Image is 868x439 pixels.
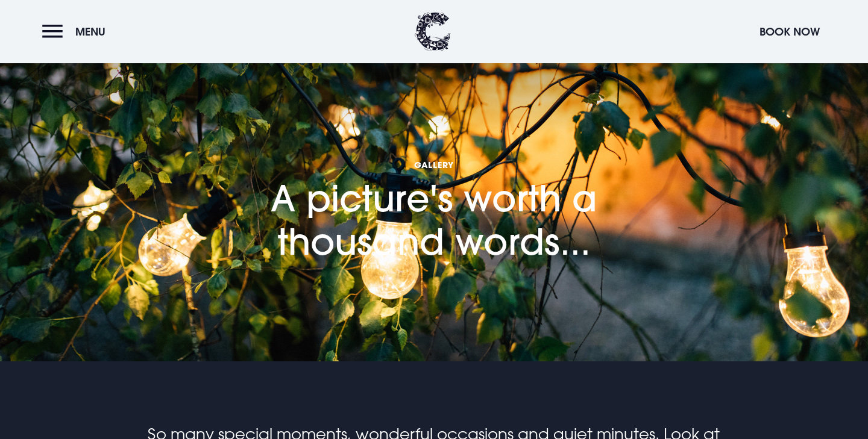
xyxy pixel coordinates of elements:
[753,19,826,45] button: Book Now
[193,159,675,170] span: Gallery
[193,104,675,263] h1: A picture's worth a thousand words...
[42,19,112,45] button: Menu
[415,12,451,51] img: Clandeboye Lodge
[75,25,105,39] span: Menu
